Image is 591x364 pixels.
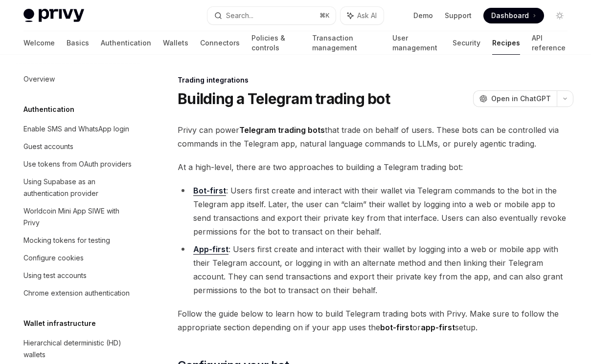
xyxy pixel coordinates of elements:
[16,249,141,267] a: Configure cookies
[16,138,141,155] a: Guest accounts
[357,11,377,21] span: Ask AI
[312,31,380,55] a: Transaction management
[23,104,74,115] h5: Authentication
[193,244,228,255] a: App-first
[552,8,568,23] button: Toggle dark mode
[445,11,472,21] a: Support
[178,75,573,85] div: Trading integrations
[16,267,141,284] a: Using test accounts
[421,322,455,332] strong: app-first
[23,31,55,55] a: Welcome
[178,160,573,174] span: At a high-level, there are two approaches to building a Telegram trading bot:
[491,94,551,104] span: Open in ChatGPT
[16,284,141,302] a: Chrome extension authentication
[178,90,390,107] h1: Building a Telegram trading bot
[319,12,330,20] span: ⌘ K
[453,31,480,55] a: Security
[207,7,336,24] button: Search...⌘K
[16,202,141,232] a: Worldcoin Mini App SIWE with Privy
[341,7,384,24] button: Ask AI
[23,235,110,246] div: Mocking tokens for testing
[193,186,226,195] strong: Bot-first
[193,186,226,196] a: Bot-first
[16,70,141,88] a: Overview
[23,123,129,135] div: Enable SMS and WhatsApp login
[163,31,188,55] a: Wallets
[16,155,141,173] a: Use tokens from OAuth providers
[16,232,141,249] a: Mocking tokens for testing
[178,307,573,334] span: Follow the guide below to learn how to build Telegram trading bots with Privy. Make sure to follo...
[492,31,520,55] a: Recipes
[23,252,84,264] div: Configure cookies
[16,334,141,364] a: Hierarchical deterministic (HD) wallets
[251,31,300,55] a: Policies & controls
[23,287,130,299] div: Chrome extension authentication
[178,242,573,297] li: : Users first create and interact with their wallet by logging into a web or mobile app with thei...
[226,10,253,21] div: Search...
[239,125,325,135] strong: Telegram trading bots
[193,244,228,254] strong: App-first
[23,9,84,22] img: light logo
[23,337,135,361] div: Hierarchical deterministic (HD) wallets
[101,31,151,55] a: Authentication
[413,11,433,21] a: Demo
[23,141,73,152] div: Guest accounts
[178,184,573,238] li: : Users first create and interact with their wallet via Telegram commands to the bot in the Teleg...
[532,31,568,55] a: API reference
[473,90,557,107] button: Open in ChatGPT
[491,11,529,21] span: Dashboard
[16,120,141,138] a: Enable SMS and WhatsApp login
[200,31,240,55] a: Connectors
[67,31,89,55] a: Basics
[23,73,55,85] div: Overview
[16,173,141,202] a: Using Supabase as an authentication provider
[483,8,544,23] a: Dashboard
[380,322,412,332] strong: bot-first
[178,123,573,150] span: Privy can power that trade on behalf of users. These bots can be controlled via commands in the T...
[23,176,135,199] div: Using Supabase as an authentication provider
[23,318,96,329] h5: Wallet infrastructure
[23,158,132,170] div: Use tokens from OAuth providers
[392,31,441,55] a: User management
[23,205,135,229] div: Worldcoin Mini App SIWE with Privy
[23,270,87,281] div: Using test accounts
